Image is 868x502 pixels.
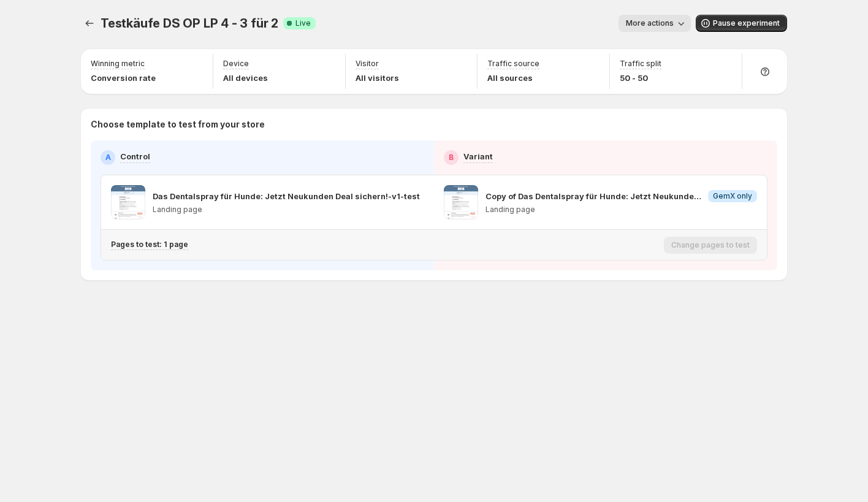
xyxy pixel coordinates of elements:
p: Conversion rate [91,72,156,84]
p: Landing page [153,205,420,215]
button: Experiments [81,15,98,32]
p: Pages to test: 1 page [111,240,188,249]
p: Das Dentalspray für Hunde: Jetzt Neukunden Deal sichern!-v1-test [153,190,420,202]
p: Traffic source [487,59,539,69]
span: Testkäufe DS OP LP 4 - 3 für 2 [101,16,278,31]
p: All devices [223,72,268,84]
p: All sources [487,72,539,84]
span: Pause experiment [713,18,780,28]
h2: B [449,153,454,162]
button: Pause experiment [696,15,787,32]
button: More actions [619,15,691,32]
img: Das Dentalspray für Hunde: Jetzt Neukunden Deal sichern!-v1-test [111,185,145,219]
span: Live [295,18,311,28]
p: Copy of Das Dentalspray für Hunde: Jetzt Neukunden Deal sichern!-v1-test [485,190,703,202]
p: All visitors [356,72,399,84]
h2: A [105,153,111,162]
p: 50 - 50 [620,72,661,84]
p: Variant [463,150,493,162]
p: Landing page [485,205,757,215]
p: Visitor [356,59,379,69]
span: GemX only [713,191,752,201]
p: Control [120,150,150,162]
p: Device [223,59,249,69]
p: Traffic split [620,59,661,69]
img: Copy of Das Dentalspray für Hunde: Jetzt Neukunden Deal sichern!-v1-test [444,185,478,219]
p: Choose template to test from your store [91,118,777,131]
span: More actions [626,18,674,28]
p: Winning metric [91,59,145,69]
